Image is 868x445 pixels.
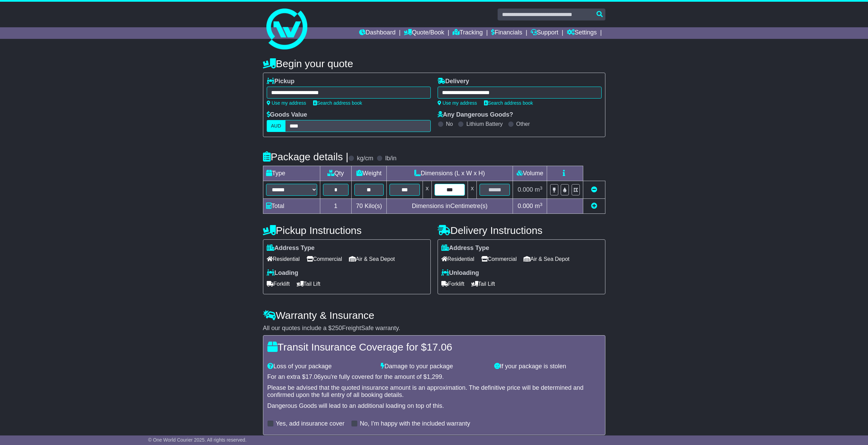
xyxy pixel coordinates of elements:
span: Commercial [307,254,342,264]
span: 17.06 [306,373,321,380]
a: Search address book [484,100,533,106]
td: x [468,181,477,199]
td: Volume [513,166,547,181]
label: AUD [267,120,286,132]
div: Damage to your package [377,363,491,370]
td: Dimensions (L x W x H) [386,166,513,181]
span: 250 [332,325,342,331]
span: Residential [441,254,474,264]
h4: Package details | [263,151,349,162]
div: If your package is stolen [491,363,604,370]
a: Support [531,27,558,39]
label: kg/cm [357,155,373,162]
label: Unloading [441,269,479,277]
label: Yes, add insurance cover [276,420,344,428]
a: Settings [567,27,597,39]
span: © One World Courier 2025. All rights reserved. [148,437,247,443]
label: Pickup [267,78,295,85]
td: Qty [320,166,352,181]
label: No [446,121,453,127]
label: Delivery [438,78,469,85]
a: Use my address [267,100,306,106]
label: Other [516,121,530,127]
span: Residential [267,254,300,264]
td: Weight [352,166,387,181]
span: Air & Sea Depot [524,254,570,264]
span: 17.06 [427,341,452,353]
h4: Warranty & Insurance [263,310,605,321]
td: x [423,181,431,199]
a: Remove this item [591,186,597,193]
span: Commercial [481,254,517,264]
div: For an extra $ you're fully covered for the amount of $ . [267,373,601,381]
label: Loading [267,269,298,277]
sup: 3 [540,202,543,207]
label: Address Type [267,244,315,252]
span: 0.000 [518,203,533,209]
td: Dimensions in Centimetre(s) [386,199,513,214]
sup: 3 [540,186,543,191]
label: Any Dangerous Goods? [438,111,513,119]
div: Dangerous Goods will lead to an additional loading on top of this. [267,402,601,410]
h4: Begin your quote [263,58,605,69]
a: Financials [491,27,522,39]
label: Lithium Battery [466,121,503,127]
a: Add new item [591,203,597,209]
a: Use my address [438,100,477,106]
div: All our quotes include a $ FreightSafe warranty. [263,325,605,332]
td: Kilo(s) [352,199,387,214]
td: 1 [320,199,352,214]
h4: Delivery Instructions [438,225,605,236]
span: 1,299 [427,373,442,380]
a: Dashboard [359,27,396,39]
span: 70 [356,203,363,209]
h4: Pickup Instructions [263,225,431,236]
a: Tracking [453,27,483,39]
div: Please be advised that the quoted insurance amount is an approximation. The definitive price will... [267,384,601,399]
a: Quote/Book [404,27,444,39]
span: Tail Lift [297,279,321,289]
span: m [535,186,543,193]
span: Tail Lift [471,279,495,289]
td: Type [263,166,320,181]
div: Loss of your package [264,363,378,370]
label: No, I'm happy with the included warranty [360,420,470,428]
h4: Transit Insurance Coverage for $ [267,341,601,353]
span: Forklift [267,279,290,289]
span: 0.000 [518,186,533,193]
label: lb/in [385,155,396,162]
label: Goods Value [267,111,307,119]
span: m [535,203,543,209]
label: Address Type [441,244,489,252]
span: Air & Sea Depot [349,254,395,264]
a: Search address book [313,100,362,106]
td: Total [263,199,320,214]
span: Forklift [441,279,465,289]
